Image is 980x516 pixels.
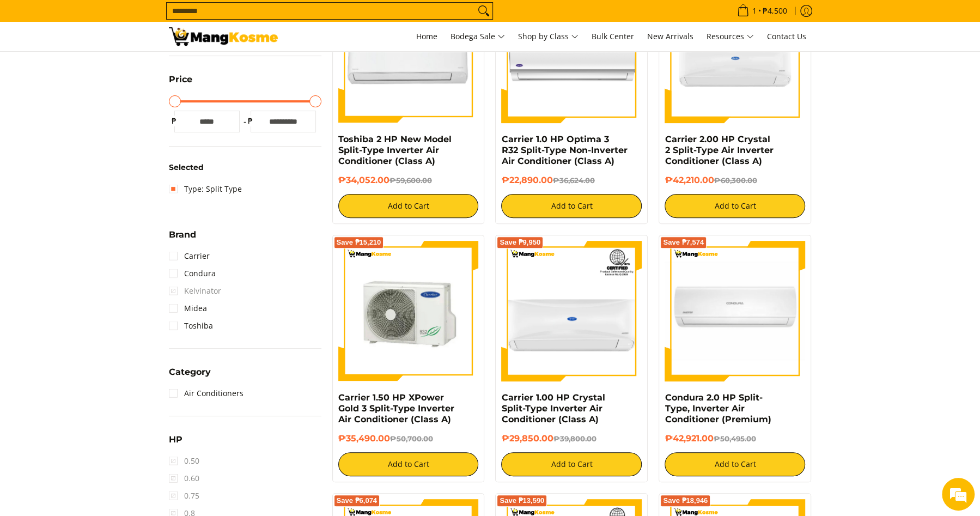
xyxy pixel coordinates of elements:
del: ₱59,600.00 [389,176,432,185]
h6: ₱42,921.00 [665,433,805,444]
h6: Selected [169,163,321,173]
span: ₱4,500 [761,7,789,15]
summary: Open [169,230,196,247]
del: ₱36,624.00 [552,176,594,185]
span: Category [169,368,211,377]
summary: Open [169,75,192,92]
a: Carrier 1.50 HP XPower Gold 3 Split-Type Inverter Air Conditioner (Class A) [338,392,454,424]
img: Bodega Sale Aircon l Mang Kosme: Home Appliances Warehouse Sale Split Type [169,27,278,46]
textarea: Type your message and hit 'Enter' [5,298,208,336]
div: Chat with us now [57,61,183,75]
button: Add to Cart [338,452,479,476]
span: HP [169,435,182,444]
span: ₱ [169,116,180,126]
h6: ₱29,850.00 [501,433,642,444]
nav: Main Menu [289,22,812,51]
a: Midea [169,300,207,317]
span: Price [169,75,192,84]
span: Kelvinator [169,282,221,300]
h6: ₱34,052.00 [338,175,479,186]
span: Save ₱9,950 [500,239,540,246]
a: Home [411,22,443,51]
a: Condura [169,265,216,282]
a: Carrier [169,247,210,265]
a: Shop by Class [513,22,584,51]
span: Save ₱18,946 [663,497,708,504]
a: Carrier 2.00 HP Crystal 2 Split-Type Air Inverter Conditioner (Class A) [665,134,773,166]
img: Carrier 1.50 HP XPower Gold 3 Split-Type Inverter Air Conditioner (Class A) - 0 [338,241,479,381]
del: ₱50,700.00 [390,434,433,443]
a: Air Conditioners [169,385,244,402]
a: Type: Split Type [169,180,242,198]
span: 0.50 [169,452,199,470]
button: Add to Cart [501,452,642,476]
span: • [734,5,790,17]
span: Bodega Sale [451,30,505,44]
a: Condura 2.0 HP Split-Type, Inverter Air Conditioner (Premium) [665,392,771,424]
img: Carrier 1.00 HP Crystal Split-Type Inverter Air Conditioner (Class A) [501,241,642,381]
h6: ₱35,490.00 [338,433,479,444]
h6: ₱22,890.00 [501,175,642,186]
a: Toshiba [169,317,213,335]
span: Save ₱15,210 [337,239,381,246]
a: Bodega Sale [445,22,510,51]
span: Save ₱13,590 [500,497,544,504]
span: Contact Us [767,31,806,41]
button: Add to Cart [501,194,642,218]
a: New Arrivals [642,22,699,51]
button: Add to Cart [665,194,805,218]
a: Carrier 1.00 HP Crystal Split-Type Inverter Air Conditioner (Class A) [501,392,605,424]
del: ₱39,800.00 [553,434,596,443]
a: Contact Us [762,22,812,51]
span: We're online! [63,137,150,247]
img: condura-split-type-inverter-air-conditioner-class-b-full-view-mang-kosme [665,241,805,381]
span: 0.60 [169,470,199,487]
del: ₱50,495.00 [713,434,756,443]
a: Resources [701,22,759,51]
span: ₱ [245,116,256,126]
a: Bulk Center [586,22,640,51]
span: Brand [169,230,196,239]
button: Add to Cart [665,452,805,476]
span: Bulk Center [592,31,634,41]
span: New Arrivals [647,31,693,41]
a: Toshiba 2 HP New Model Split-Type Inverter Air Conditioner (Class A) [338,134,452,166]
a: Carrier 1.0 HP Optima 3 R32 Split-Type Non-Inverter Air Conditioner (Class A) [501,134,627,166]
summary: Open [169,368,211,385]
span: Resources [707,30,754,44]
span: Home [416,31,437,41]
h6: ₱42,210.00 [665,175,805,186]
del: ₱60,300.00 [714,176,757,185]
div: Minimize live chat window [179,5,205,32]
span: Shop by Class [518,30,579,44]
span: 1 [751,7,758,15]
span: 0.75 [169,487,199,505]
span: Save ₱6,074 [337,497,378,504]
button: Add to Cart [338,194,479,218]
summary: Open [169,435,182,452]
span: Save ₱7,574 [663,239,704,246]
button: Search [475,3,492,19]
